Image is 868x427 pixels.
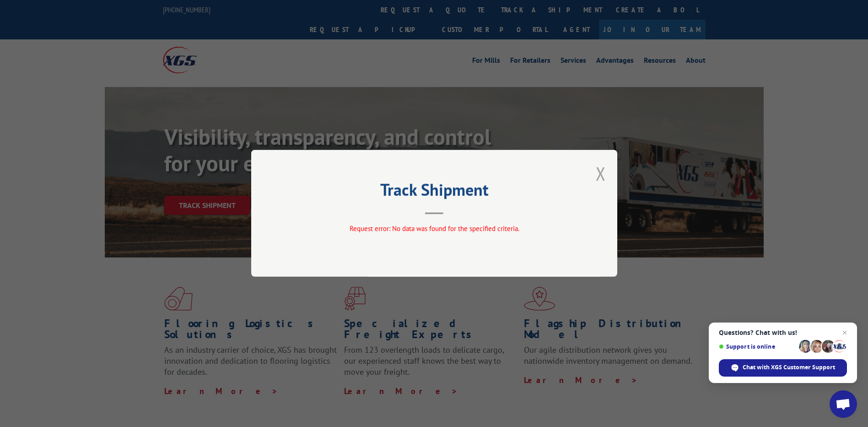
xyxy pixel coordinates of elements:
[719,329,847,336] span: Questions? Chat with us!
[349,224,519,233] span: Request error: No data was found for the specified criteria.
[743,363,835,372] span: Chat with XGS Customer Support
[830,390,857,418] div: Open chat
[719,343,796,350] span: Support is online
[839,327,850,338] span: Close chat
[719,359,847,377] div: Chat with XGS Customer Support
[297,183,571,201] h2: Track Shipment
[596,161,606,186] button: Close modal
